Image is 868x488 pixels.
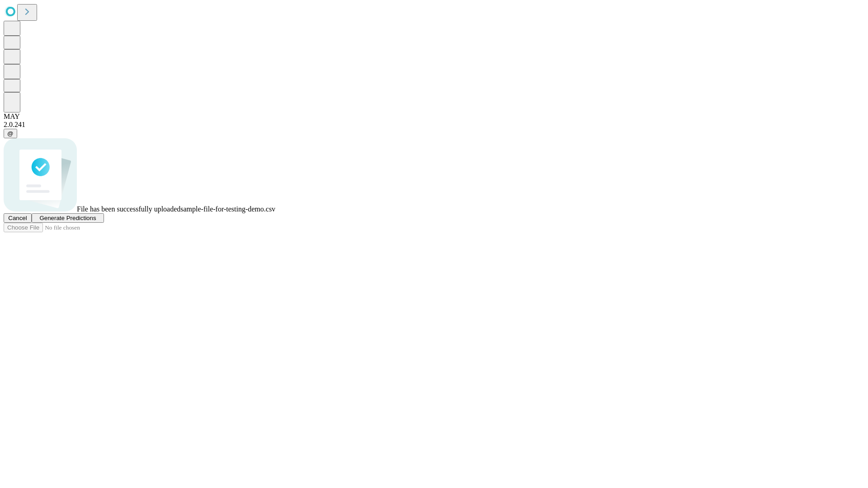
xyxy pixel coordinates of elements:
button: @ [4,129,17,138]
span: File has been successfully uploaded [77,205,180,213]
span: sample-file-for-testing-demo.csv [180,205,275,213]
div: 2.0.241 [4,121,864,129]
button: Cancel [4,213,32,223]
span: Generate Predictions [39,215,96,221]
button: Generate Predictions [32,213,104,223]
span: Cancel [8,215,27,221]
div: MAY [4,113,864,121]
span: @ [7,130,14,137]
